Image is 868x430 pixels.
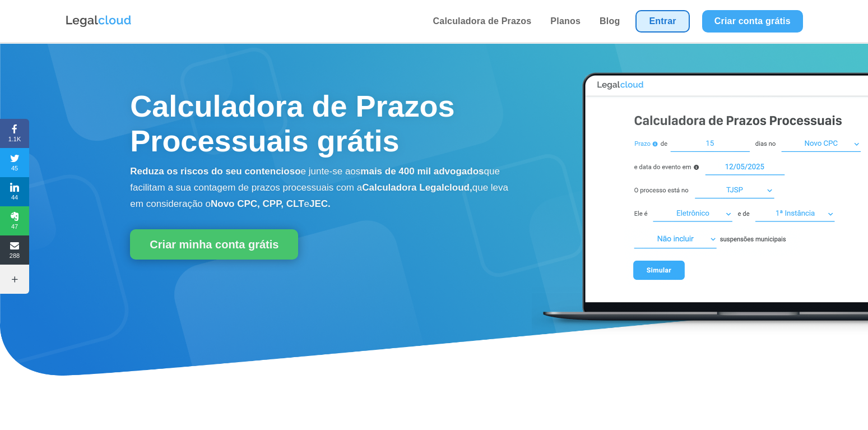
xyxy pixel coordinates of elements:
[532,61,868,336] img: Calculadora de Prazos Processuais Legalcloud
[211,198,304,209] b: Novo CPC, CPP, CLT
[360,166,484,177] b: mais de 400 mil advogados
[362,182,472,193] b: Calculadora Legalcloud,
[130,89,454,158] span: Calculadora de Prazos Processuais grátis
[65,14,132,29] img: Logo da Legalcloud
[635,10,689,33] a: Entrar
[532,328,868,337] a: Calculadora de Prazos Processuais Legalcloud
[130,229,298,260] a: Criar minha conta grátis
[309,198,331,209] b: JEC.
[130,166,300,177] b: Reduza os riscos do seu contencioso
[130,164,521,212] p: e junte-se aos que facilitam a sua contagem de prazos processuais com a que leva em consideração o e
[702,10,803,33] a: Criar conta grátis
